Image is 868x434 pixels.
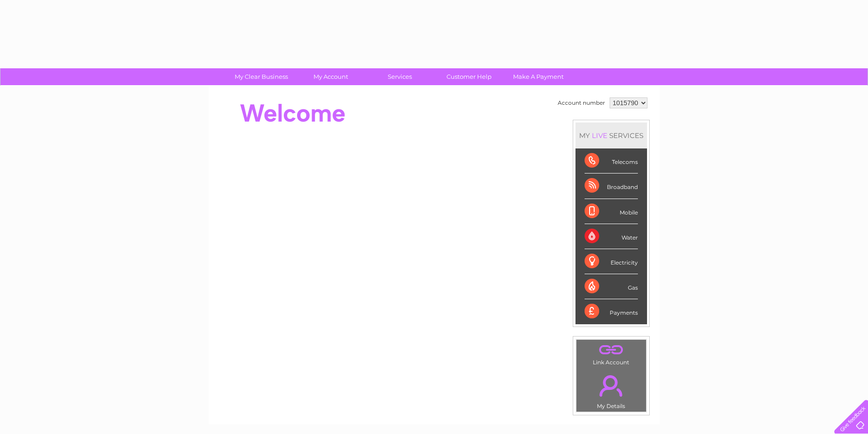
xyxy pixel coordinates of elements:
a: Customer Help [431,68,507,85]
a: My Account [293,68,368,85]
div: Payments [585,299,638,324]
a: Make A Payment [501,68,576,85]
a: My Clear Business [224,68,299,85]
td: My Details [576,368,647,412]
div: Telecoms [585,148,638,174]
div: Electricity [585,249,638,274]
a: . [579,370,644,402]
a: . [579,342,644,358]
div: Water [585,224,638,249]
td: Link Account [576,339,647,368]
a: Services [362,68,437,85]
div: Gas [585,274,638,299]
div: MY SERVICES [575,123,647,148]
td: Account number [555,95,607,111]
div: Broadband [585,174,638,199]
div: LIVE [590,131,609,140]
div: Mobile [585,199,638,224]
